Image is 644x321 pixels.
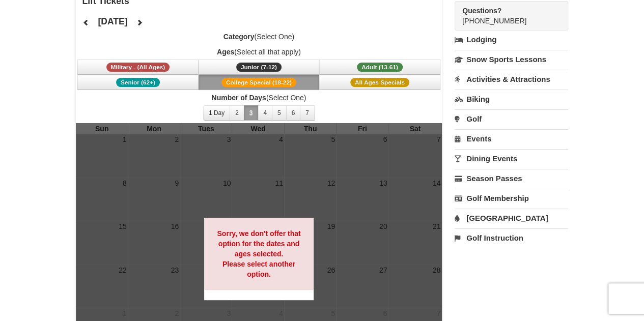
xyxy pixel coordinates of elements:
[350,78,409,87] span: All Ages Specials
[258,105,272,121] button: 4
[455,189,568,208] a: Golf Membership
[455,31,568,49] a: Lodging
[300,105,315,121] button: 7
[211,94,266,102] strong: Number of Days
[455,129,568,148] a: Events
[462,6,550,25] span: [PHONE_NUMBER]
[272,105,287,121] button: 5
[223,33,255,41] strong: Category
[455,149,568,168] a: Dining Events
[77,75,199,90] button: Senior (62+)
[319,75,440,90] button: All Ages Specials
[455,169,568,188] a: Season Passes
[357,63,403,72] span: Adult (13-61)
[319,60,440,75] button: Adult (13-61)
[199,75,320,90] button: College Special (18-22)
[116,78,160,87] span: Senior (62+)
[203,105,230,121] button: 1 Day
[76,32,442,42] label: (Select One)
[217,48,234,56] strong: Ages
[455,228,568,247] a: Golf Instruction
[286,105,301,121] button: 6
[221,78,296,87] span: College Special (18-22)
[76,47,442,57] label: (Select all that apply)
[462,7,501,15] strong: Questions?
[230,105,244,121] button: 2
[244,105,259,121] button: 3
[455,209,568,227] a: [GEOGRAPHIC_DATA]
[77,60,199,75] button: Military - (All Ages)
[455,109,568,128] a: Golf
[98,16,127,26] h4: [DATE]
[455,50,568,69] a: Snow Sports Lessons
[199,60,320,75] button: Junior (7-12)
[106,63,170,72] span: Military - (All Ages)
[455,90,568,108] a: Biking
[455,70,568,89] a: Activities & Attractions
[217,229,300,278] strong: Sorry, we don't offer that option for the dates and ages selected. Please select another option.
[236,63,282,72] span: Junior (7-12)
[76,93,442,103] label: (Select One)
